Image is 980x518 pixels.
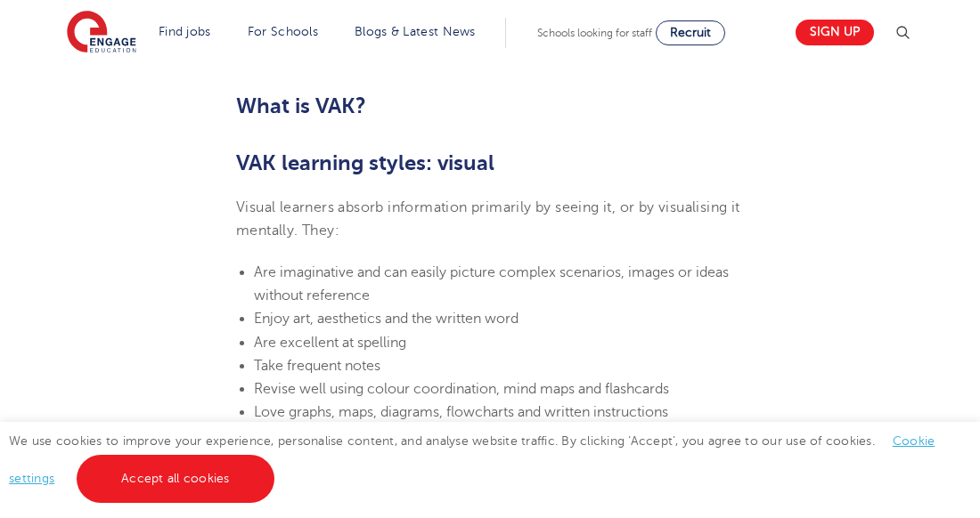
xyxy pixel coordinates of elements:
[355,25,476,38] a: Blogs & Latest News
[236,199,740,239] span: Visual learners absorb information primarily by seeing it, or by visualising it mentally. They:
[67,11,136,55] img: Engage Education
[670,26,711,39] span: Recruit
[254,335,406,351] span: Are excellent at spelling
[796,20,874,45] a: Sign up
[248,25,318,38] a: For Schools
[159,25,211,38] a: Find jobs
[254,264,729,304] span: Are imaginative and can easily picture complex scenarios, images or ideas without reference
[9,434,935,485] span: We use cookies to improve your experience, personalise content, and analyse website traffic. By c...
[254,404,668,420] span: Love graphs, maps, diagrams, flowcharts and written instructions
[236,91,744,121] h2: What is VAK?
[537,27,652,39] span: Schools looking for staff
[254,311,519,327] span: Enjoy art, aesthetics and the written word
[254,358,380,374] span: Take frequent notes
[254,381,669,397] span: Revise well using colour coordination, mind maps and flashcards
[77,455,274,503] a: Accept all cookies
[656,20,725,45] a: Recruit
[236,150,494,175] b: VAK learning styles: visual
